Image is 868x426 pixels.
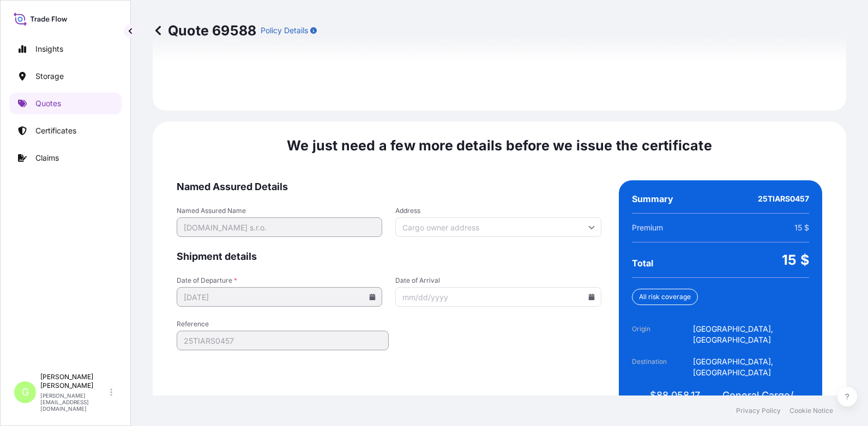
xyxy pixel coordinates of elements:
span: $88,058.17 [650,389,700,402]
span: Summary [632,193,673,204]
span: We just need a few more details before we issue the certificate [287,137,712,154]
span: Date of Departure [177,276,382,285]
p: Policy Details [261,25,308,36]
span: Total [632,258,653,269]
p: Insights [35,44,63,54]
input: mm/dd/yyyy [177,287,382,307]
a: Quotes [9,93,122,114]
span: 15 $ [794,222,809,233]
span: [GEOGRAPHIC_DATA], [GEOGRAPHIC_DATA] [693,356,809,378]
div: All risk coverage [632,289,698,305]
p: Storage [35,71,64,82]
span: G [22,387,29,398]
input: Your internal reference [177,331,389,350]
p: Quote 69588 [153,22,256,39]
p: Claims [35,153,59,163]
span: Address [395,206,601,215]
span: Shipment details [177,250,601,263]
span: Named Assured Details [177,180,601,193]
p: Quotes [35,98,61,109]
a: Cookie Notice [789,406,833,415]
a: Privacy Policy [736,406,781,415]
p: [PERSON_NAME][EMAIL_ADDRESS][DOMAIN_NAME] [40,392,108,412]
a: Claims [9,147,122,169]
p: [PERSON_NAME] [PERSON_NAME] [40,373,108,390]
span: Reference [177,320,389,328]
span: General Cargo/Hazardous Material [722,389,809,402]
a: Certificates [9,120,122,142]
input: Cargo owner address [395,217,601,237]
a: Insights [9,38,122,60]
span: Destination [632,356,693,378]
input: mm/dd/yyyy [395,287,601,307]
a: Storage [9,65,122,87]
span: Premium [632,222,663,233]
p: Certificates [35,125,76,136]
span: Origin [632,324,693,345]
span: Named Assured Name [177,206,382,215]
span: [GEOGRAPHIC_DATA], [GEOGRAPHIC_DATA] [693,324,809,345]
span: 15 $ [782,251,809,269]
span: Date of Arrival [395,276,601,285]
span: 25TIARS0457 [758,193,809,204]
